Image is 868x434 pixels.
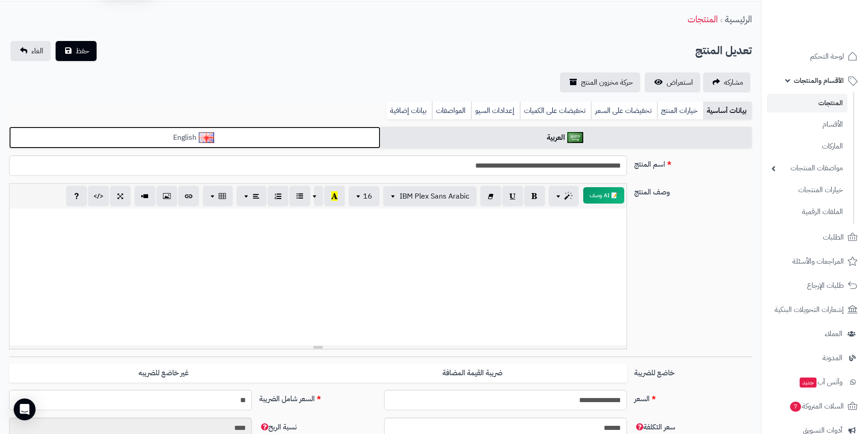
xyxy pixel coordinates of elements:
[657,102,703,120] a: خيارات المنتج
[767,137,847,156] a: الماركات
[631,155,755,170] label: اسم المنتج
[10,41,51,61] a: الغاء
[767,347,863,369] a: المدونة
[767,299,863,321] a: إشعارات التحويلات البنكية
[767,323,863,345] a: العملاء
[767,158,847,178] a: مواصفات المنتجات
[560,72,640,92] a: حركة مخزون المنتج
[56,41,97,61] button: حفظ
[767,202,847,222] a: الملفات الرقمية
[471,102,520,120] a: إعدادات السيو
[767,94,847,112] a: المنتجات
[810,50,844,63] span: لوحة التحكم
[631,364,755,378] label: خاضع للضريبة
[790,402,801,412] span: 7
[767,395,863,417] a: السلات المتروكة7
[703,102,752,120] a: بيانات أساسية
[256,390,380,404] label: السعر شامل الضريبة
[631,390,755,404] label: السعر
[400,191,469,202] span: IBM Plex Sans Arabic
[800,378,817,388] span: جديد
[822,352,842,364] span: المدونة
[634,422,675,433] span: سعر التكلفة
[767,275,863,296] a: طلبات الإرجاع
[645,72,700,92] a: استعراض
[703,72,750,92] a: مشاركه
[520,102,591,120] a: تخفيضات على الكميات
[775,303,844,316] span: إشعارات التحويلات البنكية
[767,371,863,393] a: وآتس آبجديد
[799,376,842,388] span: وآتس آب
[807,279,844,292] span: طلبات الإرجاع
[363,191,372,202] span: 16
[767,180,847,200] a: خيارات المنتجات
[725,12,752,26] a: الرئيسية
[380,127,752,149] a: العربية
[199,132,215,143] img: English
[792,255,844,268] span: المراجعات والأسئلة
[349,186,380,206] button: 16
[823,231,844,244] span: الطلبات
[9,364,318,383] label: غير خاضع للضريبه
[688,12,718,26] a: المنتجات
[631,183,755,198] label: وصف المنتج
[567,132,583,143] img: العربية
[31,46,43,56] span: الغاء
[76,46,89,56] span: حفظ
[259,422,297,433] span: نسبة الربح
[724,77,743,88] span: مشاركه
[825,327,842,340] span: العملاء
[767,250,863,272] a: المراجعات والأسئلة
[432,102,471,120] a: المواصفات
[767,46,863,67] a: لوحة التحكم
[318,364,627,383] label: ضريبة القيمة المضافة
[581,77,633,88] span: حركة مخزون المنتج
[591,102,657,120] a: تخفيضات على السعر
[794,74,844,87] span: الأقسام والمنتجات
[667,77,693,88] span: استعراض
[383,186,477,206] button: IBM Plex Sans Arabic
[9,127,380,149] a: English
[767,115,847,134] a: الأقسام
[767,226,863,248] a: الطلبات
[386,102,432,120] a: بيانات إضافية
[583,187,624,204] button: 📝 AI وصف
[14,398,36,420] div: Open Intercom Messenger
[789,400,844,413] span: السلات المتروكة
[695,41,752,60] h2: تعديل المنتج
